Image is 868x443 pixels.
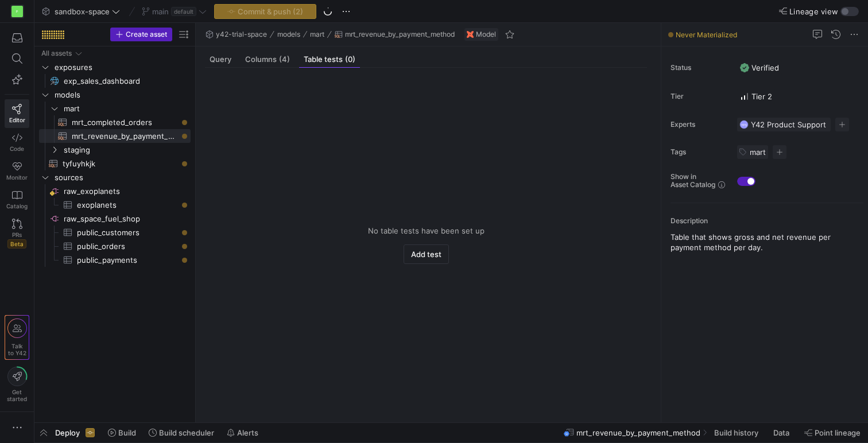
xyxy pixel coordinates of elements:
[77,199,177,212] span: exoplanets​​​​​​​​​
[11,6,23,17] div: P
[39,198,191,212] a: exoplanets​​​​​​​​​
[55,171,189,184] span: sources
[5,316,29,359] a: Talkto Y42
[737,89,775,104] button: Tier 2 - ImportantTier 2
[5,214,29,253] a: PRsBeta
[126,30,167,38] span: Create asset
[64,102,189,115] span: mart
[5,362,29,407] button: Getstarted
[740,92,772,101] span: Tier 2
[404,244,449,264] button: Add test
[39,74,191,88] div: Press SPACE to select this row.
[39,239,191,253] a: public_orders​​​​​​​​​
[467,31,474,38] img: undefined
[237,428,258,437] span: Alerts
[39,253,191,267] div: Press SPACE to select this row.
[55,88,189,102] span: models
[39,60,191,74] div: Press SPACE to select this row.
[671,92,728,100] span: Tier
[39,4,123,19] button: sandbox-space
[671,64,728,72] span: Status
[39,212,191,226] a: raw_space_fuel_shop​​​​​​​​
[63,157,177,170] span: tyfuyhkjk​​​​​​​​​​
[768,423,797,442] button: Data
[39,157,191,170] div: Press SPACE to select this row.
[411,250,441,259] span: Add test
[751,120,826,129] span: Y42 Product Support
[10,145,24,152] span: Code
[476,30,496,38] span: Model
[671,148,728,156] span: Tags
[5,185,29,214] a: Catalog
[274,28,303,41] button: models
[773,428,789,437] span: Data
[103,423,141,442] button: Build
[576,428,700,437] span: mrt_revenue_by_payment_method
[64,185,189,198] span: raw_exoplanets​​​​​​​​
[39,74,191,88] a: exp_sales_dashboard​​​​​
[5,128,29,157] a: Code
[277,30,300,38] span: models
[739,120,749,129] div: YPS
[714,428,758,437] span: Build history
[740,63,749,72] img: Verified
[39,129,191,143] a: mrt_revenue_by_payment_method​​​​​​​​​​
[8,343,26,356] span: Talk to Y42
[7,388,27,402] span: Get started
[39,226,191,239] a: public_customers​​​​​​​​​
[77,254,177,267] span: public_payments​​​​​​​​​
[6,203,28,209] span: Catalog
[307,28,327,41] button: mart
[39,46,191,60] div: Press SPACE to select this row.
[210,56,231,63] span: Query
[671,173,715,189] span: Show in Asset Catalog
[39,212,191,226] div: Press SPACE to select this row.
[5,2,29,21] a: P
[789,7,838,16] span: Lineage view
[39,184,191,198] a: raw_exoplanets​​​​​​​​
[12,231,22,238] span: PRs
[671,232,863,252] p: Table that shows gross and net revenue per payment method per day.
[345,56,355,63] span: (0)
[110,28,172,41] button: Create asset
[7,239,26,248] span: Beta
[39,170,191,184] div: Press SPACE to select this row.
[39,157,191,170] a: tyfuyhkjk​​​​​​​​​​
[39,102,191,115] div: Press SPACE to select this row.
[77,240,177,253] span: public_orders​​​​​​​​​
[737,60,782,75] button: VerifiedVerified
[5,157,29,185] a: Monitor
[77,226,177,239] span: public_customers​​​​​​​​​
[304,56,355,63] span: Table tests
[159,428,214,437] span: Build scheduler
[740,63,779,72] span: Verified
[345,30,455,38] span: mrt_revenue_by_payment_method
[64,212,189,226] span: raw_space_fuel_shop​​​​​​​​
[222,423,263,442] button: Alerts
[39,88,191,102] div: Press SPACE to select this row.
[671,217,863,225] p: Description
[279,56,290,63] span: (4)
[39,198,191,212] div: Press SPACE to select this row.
[750,147,766,157] span: mart
[64,75,177,88] span: exp_sales_dashboard​​​​​
[55,428,80,437] span: Deploy
[216,30,267,38] span: y42-trial-space
[39,239,191,253] div: Press SPACE to select this row.
[310,30,324,38] span: mart
[39,143,191,157] div: Press SPACE to select this row.
[64,143,189,157] span: staging
[203,28,270,41] button: y42-trial-space
[39,253,191,267] a: public_payments​​​​​​​​​
[39,115,191,129] div: Press SPACE to select this row.
[72,130,177,143] span: mrt_revenue_by_payment_method​​​​​​​​​​
[9,116,25,123] span: Editor
[740,92,749,101] img: Tier 2 - Important
[709,423,766,442] button: Build history
[118,428,136,437] span: Build
[39,226,191,239] div: Press SPACE to select this row.
[332,28,458,41] button: mrt_revenue_by_payment_method
[5,99,29,128] a: Editor
[6,174,28,181] span: Monitor
[39,184,191,198] div: Press SPACE to select this row.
